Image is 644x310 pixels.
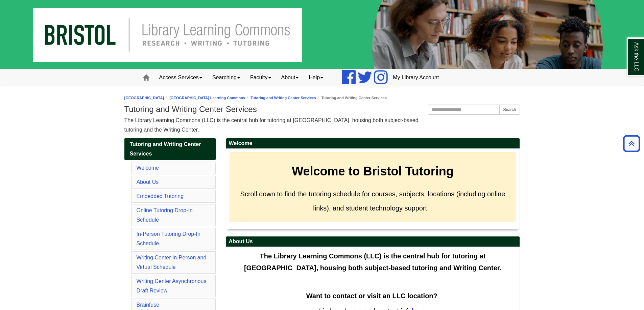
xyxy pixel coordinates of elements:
a: About [276,69,304,86]
a: Back to Top [621,139,642,148]
a: In-Person Tutoring Drop-In Schedule [137,231,200,246]
a: About Us [137,179,159,185]
a: Embedded Tutoring [137,193,184,199]
strong: Want to contact or visit an LLC location? [306,292,437,300]
a: Online Tutoring Drop-In Schedule [137,207,193,223]
h1: Tutoring and Writing Center Services [124,105,520,114]
li: Tutoring and Writing Center Services [316,95,387,101]
button: Search [499,105,520,115]
a: Welcome [137,165,159,171]
a: Brainfuse [137,302,160,308]
nav: breadcrumb [124,95,520,101]
a: Faculty [245,69,276,86]
a: Writing Center Asynchronous Draft Review [137,278,207,293]
span: The Library Learning Commons (LLC) is the central hub for tutoring at [GEOGRAPHIC_DATA], housing ... [124,117,419,133]
a: My Library Account [388,69,444,86]
a: Writing Center In-Person and Virtual Schedule [137,255,207,270]
a: Searching [207,69,245,86]
h2: Welcome [226,138,520,149]
span: The Library Learning Commons (LLC) is the central hub for tutoring at [GEOGRAPHIC_DATA], housing ... [244,252,501,272]
a: Tutoring and Writing Center Services [124,138,216,160]
a: Tutoring and Writing Center Services [251,96,316,100]
strong: Welcome to Bristol Tutoring [292,164,454,178]
a: [GEOGRAPHIC_DATA] Learning Commons [169,96,245,100]
span: Scroll down to find the tutoring schedule for courses, subjects, locations (including online link... [240,190,505,212]
a: [GEOGRAPHIC_DATA] [124,96,164,100]
span: Tutoring and Writing Center Services [130,141,201,157]
a: Access Services [154,69,207,86]
a: Help [304,69,328,86]
h2: About Us [226,236,520,247]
